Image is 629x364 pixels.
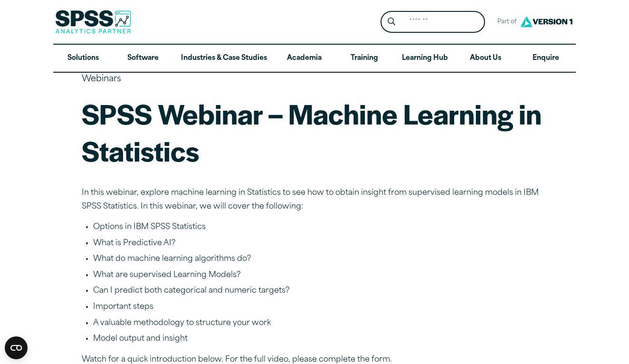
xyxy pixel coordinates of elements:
[93,253,547,266] li: What do machine learning algorithms do?
[388,18,395,26] svg: Search magnifying glass icon
[82,73,547,86] p: Webinars
[518,13,575,30] img: Version1 Logo
[93,269,547,282] li: What are supervised Learning Models?
[93,317,547,330] li: A valuable methodology to structure your work
[53,45,113,72] a: Solutions
[113,45,173,72] a: Software
[383,13,400,31] button: Search magnifying glass icon
[394,45,456,72] a: Learning Hub
[381,11,485,33] form: Site Header Search Form
[82,95,547,169] h1: SPSS Webinar – Machine Learning in Statistics
[275,45,334,72] a: Academia
[93,238,547,250] li: What is Predictive AI?
[93,301,547,314] li: Important steps
[93,333,547,345] li: Model output and insight
[5,336,28,359] button: Open CMP widget
[334,45,394,72] a: Training
[93,285,547,297] li: Can I predict both categorical and numeric targets?
[93,221,547,234] li: Options in IBM SPSS Statistics
[173,45,275,72] a: Industries & Case Studies
[516,45,576,72] a: Enquire
[53,45,576,72] nav: Desktop version of site main menu
[456,45,515,72] a: About Us
[493,15,518,29] span: Part of
[82,186,547,214] p: In this webinar, explore machine learning in Statistics to see how to obtain insight from supervi...
[55,10,131,34] img: SPSS Analytics Partner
